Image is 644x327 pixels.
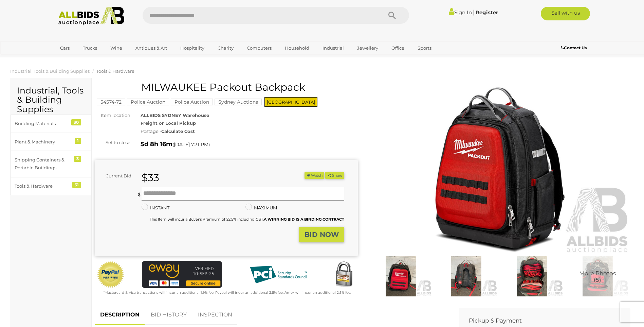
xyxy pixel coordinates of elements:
b: A WINNING BID IS A BINDING CONTRACT [264,217,344,222]
a: Computers [242,42,276,54]
mark: Sydney Auctions [215,99,262,105]
img: MILWAUKEE Packout Backpack [370,256,432,296]
label: MAXIMUM [245,204,277,212]
a: Shipping Containers & Portable Buildings 3 [10,151,91,177]
img: eWAY Payment Gateway [142,261,222,288]
span: ( ) [172,142,210,147]
a: Office [387,42,409,54]
button: Search [375,7,409,24]
a: Trucks [78,42,102,54]
button: Share [325,172,344,179]
a: Industrial [318,42,348,54]
h1: MILWAUKEE Packout Backpack [98,82,356,93]
h2: Industrial, Tools & Building Supplies [17,86,85,114]
div: Current Bid [95,172,136,180]
strong: BID NOW [305,230,339,239]
a: Industrial, Tools & Building Supplies [10,68,90,74]
a: Contact Us [561,44,588,52]
a: Police Auction [127,99,169,105]
a: Plant & Machinery 1 [10,133,91,151]
div: Tools & Hardware [15,182,71,190]
a: Police Auction [171,99,213,105]
a: Sign In [449,9,472,16]
strong: Freight or Local Pickup [141,120,196,126]
img: Official PayPal Seal [97,261,125,288]
a: Tools & Hardware 31 [10,177,91,195]
a: Wine [106,42,127,54]
button: BID NOW [299,227,344,243]
a: Sports [413,42,436,54]
div: Building Materials [15,120,71,127]
div: Shipping Containers & Portable Buildings [15,156,71,172]
a: 54574-72 [97,99,125,105]
div: Postage - [141,127,358,135]
img: MILWAUKEE Packout Backpack [501,256,563,296]
a: BID HISTORY [146,305,192,325]
span: [GEOGRAPHIC_DATA] [264,97,317,107]
a: Cars [56,42,74,54]
b: Contact Us [561,45,587,50]
h2: Pickup & Payment [469,317,610,324]
a: More Photos(5) [567,256,629,296]
img: Allbids.com.au [55,7,128,25]
mark: Police Auction [171,99,213,105]
strong: 5d 8h 16m [141,140,172,148]
li: Watch this item [305,172,324,179]
div: 1 [75,138,81,144]
small: Mastercard & Visa transactions will incur an additional 1.9% fee. Paypal will incur an additional... [104,290,351,295]
label: INSTANT [142,204,169,212]
a: Sydney Auctions [215,99,262,105]
a: INSPECTION [193,305,237,325]
div: 3 [74,156,81,162]
div: Item location [90,111,135,119]
small: This Item will incur a Buyer's Premium of 22.5% including GST. [150,217,344,222]
mark: 54574-72 [97,99,125,105]
a: Tools & Hardware [96,68,134,74]
a: Charity [213,42,238,54]
a: Household [280,42,314,54]
div: Set to close [90,139,135,147]
strong: ALLBIDS SYDNEY Warehouse [141,113,209,118]
img: MILWAUKEE Packout Backpack [435,256,497,296]
a: Sell with us [541,7,590,20]
span: [DATE] 7:31 PM [174,141,208,148]
a: Building Materials 30 [10,115,91,133]
a: Hospitality [176,42,209,54]
mark: Police Auction [127,99,169,105]
div: Plant & Machinery [15,138,71,146]
a: Jewellery [353,42,383,54]
a: DESCRIPTION [95,305,145,325]
strong: $33 [142,171,159,184]
div: 30 [71,119,81,125]
img: MILWAUKEE Packout Backpack [368,85,631,255]
button: Watch [305,172,324,179]
span: | [473,8,475,16]
img: Secured by Rapid SSL [330,261,357,288]
strong: Calculate Cost [161,128,195,134]
div: 31 [72,182,81,188]
img: PCI DSS compliant [244,261,312,288]
img: MILWAUKEE Packout Backpack [567,256,629,296]
a: Antiques & Art [131,42,171,54]
a: Register [476,9,498,16]
a: [GEOGRAPHIC_DATA] [56,54,113,65]
span: More Photos (5) [579,271,616,283]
